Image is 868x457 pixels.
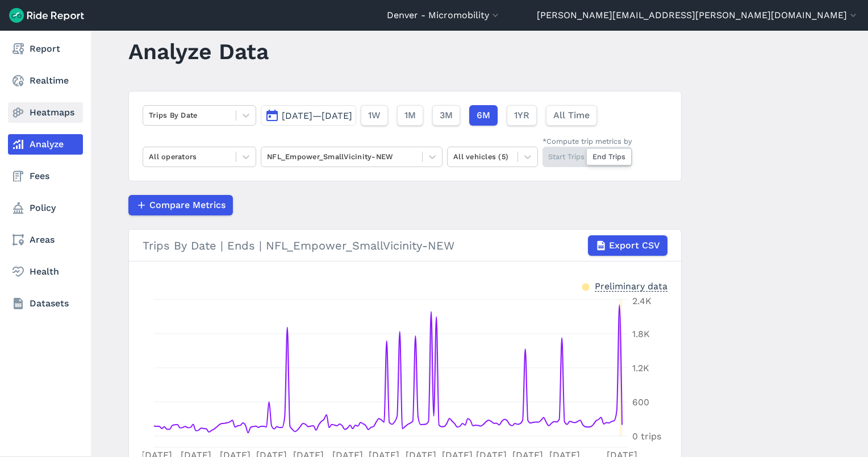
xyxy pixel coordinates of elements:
span: 6M [477,109,490,122]
span: 3M [440,109,453,122]
span: 1YR [514,109,529,122]
img: Ride Report [9,8,84,23]
button: All Time [546,105,597,126]
tspan: 1.8K [632,329,650,339]
a: Analyze [8,134,83,155]
span: All Time [553,109,590,122]
button: [PERSON_NAME][EMAIL_ADDRESS][PERSON_NAME][DOMAIN_NAME] [537,9,859,22]
button: [DATE]—[DATE] [261,105,356,126]
a: Fees [8,166,83,186]
button: 1M [397,105,423,126]
a: Realtime [8,70,83,91]
tspan: 600 [632,397,649,408]
a: Report [8,39,83,59]
button: 1W [361,105,388,126]
button: 1YR [507,105,537,126]
div: Trips By Date | Ends | NFL_Empower_SmallVicinity-NEW [143,235,667,256]
tspan: 0 trips [632,431,661,442]
span: 1W [368,109,381,122]
a: Policy [8,198,83,218]
span: Export CSV [609,239,660,252]
h1: Analyze Data [128,36,269,67]
button: 6M [469,105,498,126]
div: Preliminary data [595,280,667,292]
span: 1M [404,109,416,122]
tspan: 2.4K [632,296,652,306]
a: Areas [8,230,83,250]
a: Health [8,261,83,282]
span: Compare Metrics [149,198,226,212]
button: Export CSV [588,235,667,256]
a: Datasets [8,293,83,314]
button: Compare Metrics [128,195,233,215]
button: Denver - Micromobility [387,9,501,22]
button: 3M [432,105,460,126]
a: Heatmaps [8,102,83,123]
span: [DATE]—[DATE] [282,110,352,121]
tspan: 1.2K [632,363,649,373]
div: *Compute trip metrics by [542,136,632,147]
